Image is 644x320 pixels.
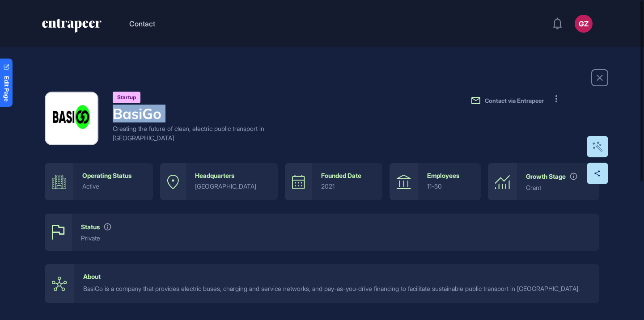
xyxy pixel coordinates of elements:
a: entrapeer-logo [41,19,102,36]
div: Employees [427,172,459,179]
div: startup [113,92,140,103]
div: Headquarters [195,172,234,179]
div: Status [81,223,100,231]
div: Grant [526,184,590,191]
div: BasiGo is a company that provides electric buses, charging and service networks, and pay-as-you-d... [83,284,590,294]
span: Edit Page [4,76,9,101]
button: Contact [129,18,155,29]
span: Contact via Entrapeer [485,97,544,104]
div: Creating the future of clean, electric public transport in [GEOGRAPHIC_DATA] [113,124,265,143]
div: About [83,273,101,280]
button: GZ [575,15,593,33]
button: Contact via Entrapeer [470,95,544,106]
div: active [82,183,144,190]
img: BasiGo-logo [46,93,97,144]
div: 11-50 [427,183,472,190]
div: private [81,235,590,242]
div: 2021 [321,183,374,190]
div: Founded Date [321,172,361,179]
div: [GEOGRAPHIC_DATA] [195,183,269,190]
div: Operating Status [82,172,131,179]
div: Growth Stage [526,173,566,180]
h4: BasiGo [113,105,265,122]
